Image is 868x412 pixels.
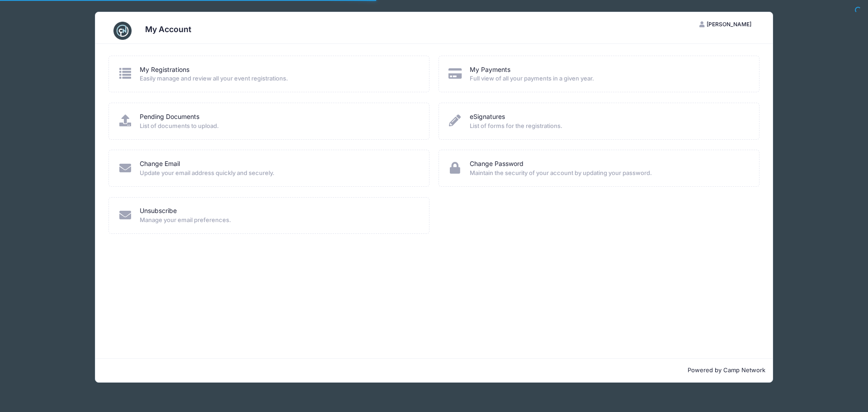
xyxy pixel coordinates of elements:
[113,22,132,40] img: CampNetwork
[470,74,747,83] span: Full view of all your payments in a given year.
[140,169,417,178] span: Update your email address quickly and securely.
[707,21,751,28] span: [PERSON_NAME]
[470,159,524,169] a: Change Password
[470,112,505,122] a: eSignatures
[140,159,180,169] a: Change Email
[140,112,199,122] a: Pending Documents
[140,206,177,216] a: Unsubscribe
[470,169,747,178] span: Maintain the security of your account by updating your password.
[692,17,759,32] button: [PERSON_NAME]
[140,74,417,83] span: Easily manage and review all your event registrations.
[103,366,765,375] p: Powered by Camp Network
[470,122,747,131] span: List of forms for the registrations.
[140,122,417,131] span: List of documents to upload.
[140,65,189,75] a: My Registrations
[140,216,417,225] span: Manage your email preferences.
[145,24,191,34] h3: My Account
[470,65,510,75] a: My Payments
